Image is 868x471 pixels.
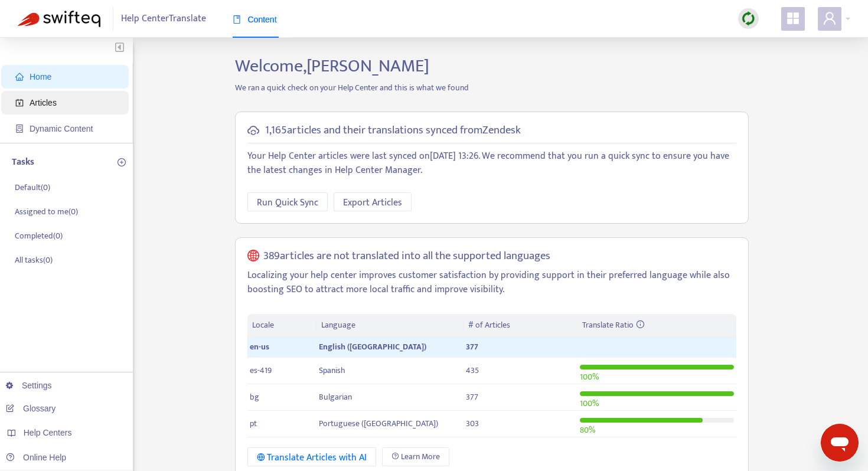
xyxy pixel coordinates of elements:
[466,364,479,377] span: 435
[786,11,800,25] span: appstore
[319,340,426,354] span: English ([GEOGRAPHIC_DATA])
[30,72,51,81] span: Home
[15,125,24,133] span: container
[15,181,50,194] p: Default ( 0 )
[15,205,78,218] p: Assigned to me ( 0 )
[319,417,438,430] span: Portuguese ([GEOGRAPHIC_DATA])
[247,125,259,136] span: cloud-sync
[401,450,440,463] span: Learn More
[250,390,259,404] span: bg
[15,73,24,81] span: home
[118,158,126,166] span: plus-circle
[15,99,24,107] span: account-book
[121,8,206,30] span: Help Center Translate
[466,340,478,354] span: 377
[466,417,479,430] span: 303
[15,254,53,266] p: All tasks ( 0 )
[580,397,599,410] span: 100 %
[247,269,736,297] p: Localizing your help center improves customer satisfaction by providing support in their preferre...
[257,450,367,465] div: Translate Articles with AI
[6,381,52,390] a: Settings
[250,364,272,377] span: es-419
[334,192,412,211] button: Export Articles
[235,51,429,81] span: Welcome, [PERSON_NAME]
[464,314,577,337] th: # of Articles
[821,424,859,462] iframe: Botón para iniciar la ventana de mensajería
[30,98,57,107] span: Articles
[250,340,269,354] span: en-us
[382,447,449,466] a: Learn More
[247,314,317,337] th: Locale
[741,11,756,26] img: sync.dc5367851b00ba804db3.png
[316,314,463,337] th: Language
[15,230,63,242] p: Completed ( 0 )
[6,404,56,413] a: Glossary
[233,15,241,24] span: book
[18,11,100,27] img: Swifteq
[12,155,34,169] p: Tasks
[580,370,599,384] span: 100 %
[24,428,72,437] span: Help Centers
[257,195,318,210] span: Run Quick Sync
[580,423,595,437] span: 80 %
[319,390,352,404] span: Bulgarian
[582,319,731,332] div: Translate Ratio
[247,447,377,466] button: Translate Articles with AI
[823,11,837,25] span: user
[6,453,66,462] a: Online Help
[250,417,257,430] span: pt
[247,192,328,211] button: Run Quick Sync
[30,124,93,133] span: Dynamic Content
[343,195,402,210] span: Export Articles
[319,364,345,377] span: Spanish
[265,124,521,138] h5: 1,165 articles and their translations synced from Zendesk
[263,250,550,263] h5: 389 articles are not translated into all the supported languages
[226,81,758,94] p: We ran a quick check on your Help Center and this is what we found
[233,15,277,24] span: Content
[466,390,478,404] span: 377
[247,149,736,178] p: Your Help Center articles were last synced on [DATE] 13:26 . We recommend that you run a quick sy...
[247,250,259,263] span: global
